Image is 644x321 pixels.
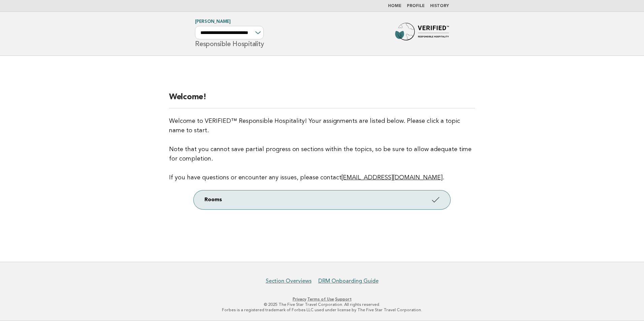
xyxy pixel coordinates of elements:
[407,4,425,8] a: Profile
[307,297,334,301] a: Terms of Use
[388,4,401,8] a: Home
[116,307,528,313] p: Forbes is a registered trademark of Forbes LLC used under license by The Five Star Travel Corpora...
[195,20,264,47] h1: Responsible Hospitality
[342,175,443,181] a: [EMAIL_ADDRESS][DOMAIN_NAME]
[116,296,528,302] p: · ·
[293,297,306,301] a: Privacy
[116,302,528,307] p: © 2025 The Five Star Travel Corporation. All rights reserved.
[169,92,475,108] h2: Welcome!
[395,23,449,44] img: Forbes Travel Guide
[335,297,352,301] a: Support
[194,190,450,209] a: Rooms
[430,4,449,8] a: History
[266,278,312,284] a: Section Overviews
[318,278,379,284] a: DRM Onboarding Guide
[169,116,475,182] p: Welcome to VERIFIED™ Responsible Hospitality! Your assignments are listed below. Please click a t...
[195,20,231,24] a: [PERSON_NAME]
